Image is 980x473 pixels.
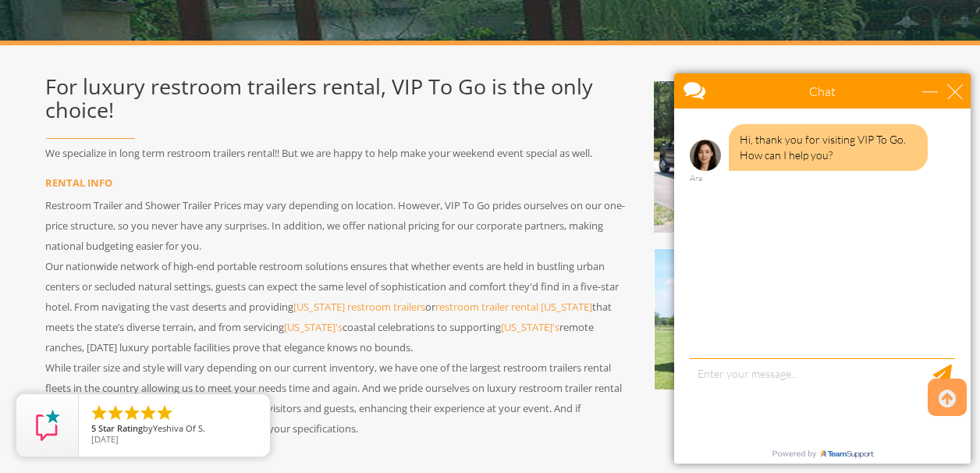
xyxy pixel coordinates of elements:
[45,75,630,121] h2: For luxury restroom trailers rental, VIP To Go is the only choice!
[90,404,108,422] li: 
[91,433,119,445] span: [DATE]
[91,424,257,435] span: by
[45,143,630,163] p: We specialize in long term restroom trailers rental!! But we are happy to help make your weekend ...
[45,256,630,357] p: Our nationwide network of high-end portable restroom solutions ensures that whether events are he...
[153,422,205,434] span: Yeshiva Of S.
[45,195,630,256] p: Restroom Trailer and Shower Trailer Prices may vary depending on location. However, VIP To Go pri...
[98,422,143,434] span: Star Rating
[139,404,158,422] li: 
[91,422,96,434] span: 5
[665,64,980,473] iframe: Live Chat Box
[501,320,559,334] a: [US_STATE]'s
[106,404,125,422] li: 
[293,300,425,314] a: [US_STATE] restroom trailers
[123,404,141,422] li: 
[284,320,343,334] a: [US_STATE]'s
[32,410,63,441] img: Review Rating
[155,404,174,422] li: 
[435,300,592,314] a: restroom trailer rental [US_STATE]
[654,248,935,389] img: Luxury Restroom Trailer
[654,80,935,233] img: Washroom Trailer
[45,357,630,439] p: While trailer size and style will vary depending on our current inventory, we have one of the lar...
[45,177,630,188] h3: RENTAL INFO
